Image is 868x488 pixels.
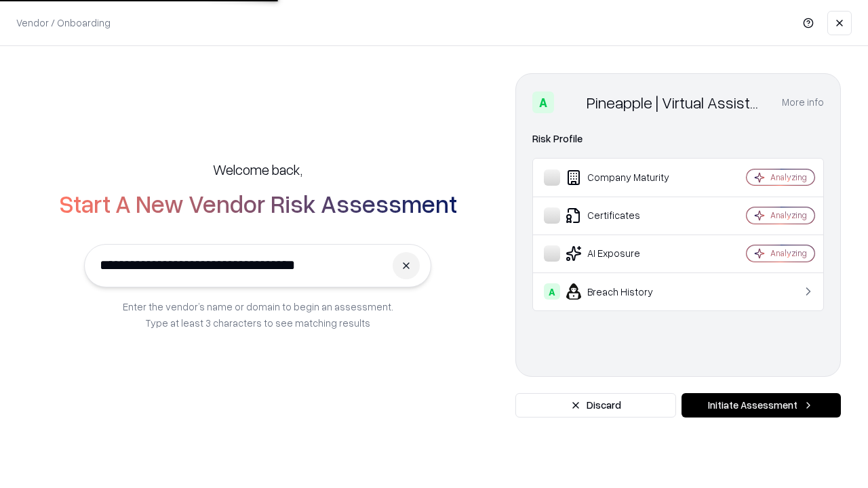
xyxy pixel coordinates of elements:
[587,91,766,113] div: Pineapple | Virtual Assistant Agency
[59,190,457,217] h2: Start A New Vendor Risk Assessment
[515,393,676,418] button: Discard
[544,169,706,186] div: Company Maturity
[544,207,706,224] div: Certificates
[544,283,560,300] div: A
[770,209,807,221] div: Analyzing
[532,91,554,113] div: A
[770,171,807,183] div: Analyzing
[682,393,841,418] button: Initiate Assessment
[123,298,393,331] p: Enter the vendor’s name or domain to begin an assessment. Type at least 3 characters to see match...
[782,90,824,115] button: More info
[770,247,807,259] div: Analyzing
[544,245,706,262] div: AI Exposure
[559,91,581,113] img: Pineapple | Virtual Assistant Agency
[544,283,706,300] div: Breach History
[213,160,302,179] h5: Welcome back,
[16,16,111,30] p: Vendor / Onboarding
[532,131,824,147] div: Risk Profile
